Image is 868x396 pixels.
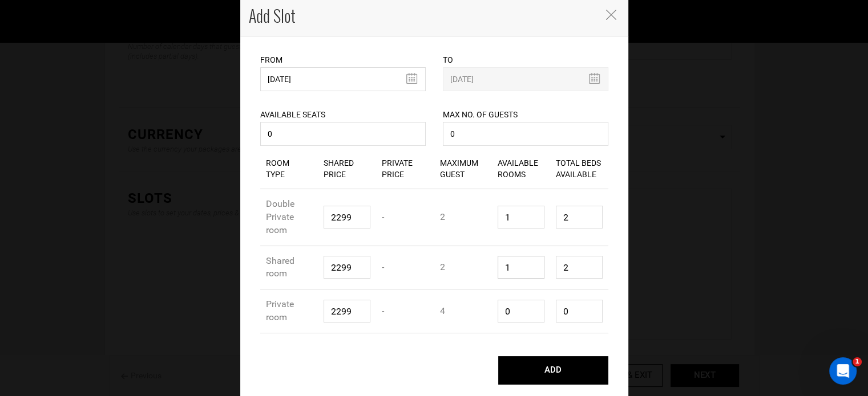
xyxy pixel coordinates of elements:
[434,149,492,189] div: Maximum Guest
[443,109,518,120] label: Max No. of Guests
[266,255,294,279] span: Shared room
[443,54,453,66] label: To
[260,54,282,66] label: From
[829,357,857,385] iframe: Intercom live chat
[550,149,608,189] div: Total Beds Available
[382,211,384,222] span: -
[318,149,376,189] div: Shared Price
[440,262,445,272] span: 2
[260,67,426,91] input: Select Start Date
[605,8,617,20] button: Close
[498,356,608,385] button: ADD
[382,262,384,272] span: -
[260,122,426,146] input: Available Seats
[853,357,862,366] span: 1
[440,305,445,316] span: 4
[376,149,434,189] div: Private Price
[492,149,550,189] div: Available Rooms
[440,211,445,222] span: 2
[260,149,318,189] div: Room Type
[443,122,608,146] input: No. of guests
[260,109,325,120] label: Available Seats
[382,305,384,316] span: -
[249,5,594,27] h4: Add Slot
[266,299,294,322] span: Private room
[266,198,294,235] span: Double Private room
